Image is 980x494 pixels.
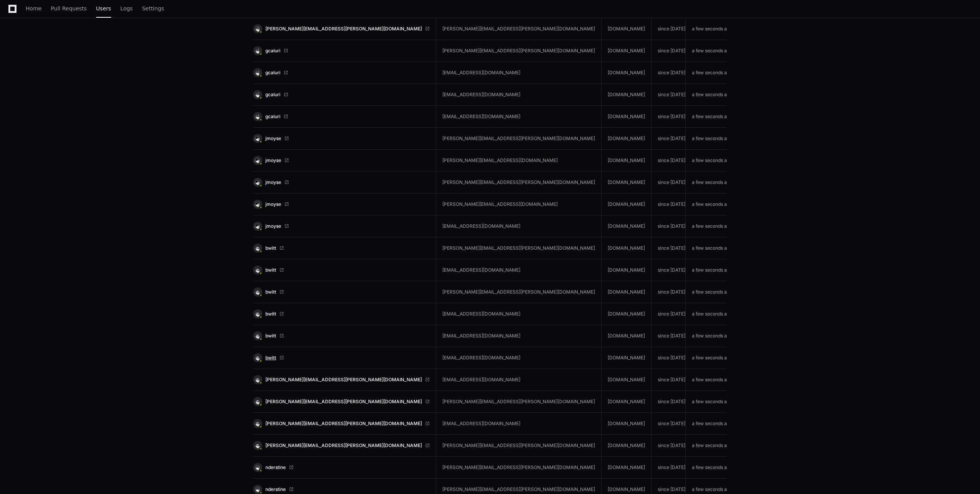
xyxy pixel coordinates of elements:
[254,398,261,405] img: 13.svg
[265,157,281,164] span: jmoyse
[436,40,602,62] td: [PERSON_NAME][EMAIL_ADDRESS][PERSON_NAME][DOMAIN_NAME]
[265,113,280,120] span: gcaluri
[436,281,602,303] td: [PERSON_NAME][EMAIL_ADDRESS][PERSON_NAME][DOMAIN_NAME]
[686,237,733,259] td: a few seconds ago
[51,6,87,11] span: Pull Requests
[602,281,652,303] td: [DOMAIN_NAME]
[254,91,261,98] img: 4.svg
[436,413,602,435] td: [EMAIL_ADDRESS][DOMAIN_NAME]
[602,172,652,194] td: [DOMAIN_NAME]
[652,84,686,106] td: since [DATE]
[265,399,422,405] span: [PERSON_NAME][EMAIL_ADDRESS][PERSON_NAME][DOMAIN_NAME]
[265,48,280,54] span: gcaluri
[253,112,430,121] a: gcaluri
[602,457,652,479] td: [DOMAIN_NAME]
[436,303,602,325] td: [EMAIL_ADDRESS][DOMAIN_NAME]
[265,355,276,361] span: bwitt
[253,463,430,472] a: nderstine
[436,18,602,40] td: [PERSON_NAME][EMAIL_ADDRESS][PERSON_NAME][DOMAIN_NAME]
[265,245,276,251] span: bwitt
[26,6,42,11] span: Home
[652,369,686,391] td: since [DATE]
[602,40,652,62] td: [DOMAIN_NAME]
[253,200,430,209] a: jmoyse
[265,464,286,471] span: nderstine
[602,303,652,325] td: [DOMAIN_NAME]
[686,172,733,194] td: a few seconds ago
[254,442,261,449] img: 13.svg
[265,135,281,142] span: jmoyse
[265,442,422,449] span: [PERSON_NAME][EMAIL_ADDRESS][PERSON_NAME][DOMAIN_NAME]
[652,281,686,303] td: since [DATE]
[436,457,602,479] td: [PERSON_NAME][EMAIL_ADDRESS][PERSON_NAME][DOMAIN_NAME]
[436,325,602,347] td: [EMAIL_ADDRESS][DOMAIN_NAME]
[602,84,652,106] td: [DOMAIN_NAME]
[652,413,686,435] td: since [DATE]
[602,128,652,150] td: [DOMAIN_NAME]
[254,288,261,295] img: 13.svg
[686,150,733,172] td: a few seconds ago
[686,18,733,40] td: a few seconds ago
[686,194,733,215] td: a few seconds ago
[652,347,686,369] td: since [DATE]
[652,435,686,457] td: since [DATE]
[265,267,276,273] span: bwitt
[253,353,430,362] a: bwitt
[602,325,652,347] td: [DOMAIN_NAME]
[652,40,686,62] td: since [DATE]
[686,215,733,237] td: a few seconds ago
[436,259,602,281] td: [EMAIL_ADDRESS][DOMAIN_NAME]
[686,369,733,391] td: a few seconds ago
[254,354,261,361] img: 13.svg
[602,215,652,237] td: [DOMAIN_NAME]
[686,62,733,84] td: a few seconds ago
[602,237,652,259] td: [DOMAIN_NAME]
[254,310,261,317] img: 13.svg
[253,397,430,406] a: [PERSON_NAME][EMAIL_ADDRESS][PERSON_NAME][DOMAIN_NAME]
[254,244,261,252] img: 13.svg
[686,84,733,106] td: a few seconds ago
[265,179,281,185] span: jmoyse
[254,47,261,54] img: 4.svg
[254,420,261,427] img: 13.svg
[436,106,602,128] td: [EMAIL_ADDRESS][DOMAIN_NAME]
[254,113,261,120] img: 4.svg
[253,287,430,297] a: bwitt
[652,457,686,479] td: since [DATE]
[652,259,686,281] td: since [DATE]
[265,311,276,317] span: bwitt
[602,369,652,391] td: [DOMAIN_NAME]
[602,435,652,457] td: [DOMAIN_NAME]
[253,68,430,77] a: gcaluri
[436,237,602,259] td: [PERSON_NAME][EMAIL_ADDRESS][PERSON_NAME][DOMAIN_NAME]
[142,6,164,11] span: Settings
[602,413,652,435] td: [DOMAIN_NAME]
[436,62,602,84] td: [EMAIL_ADDRESS][DOMAIN_NAME]
[602,62,652,84] td: [DOMAIN_NAME]
[652,128,686,150] td: since [DATE]
[253,331,430,340] a: bwitt
[686,347,733,369] td: a few seconds ago
[602,259,652,281] td: [DOMAIN_NAME]
[265,333,276,339] span: bwitt
[652,150,686,172] td: since [DATE]
[686,128,733,150] td: a few seconds ago
[436,369,602,391] td: [EMAIL_ADDRESS][DOMAIN_NAME]
[436,215,602,237] td: [EMAIL_ADDRESS][DOMAIN_NAME]
[253,375,430,384] a: [PERSON_NAME][EMAIL_ADDRESS][PERSON_NAME][DOMAIN_NAME]
[254,222,261,230] img: 14.svg
[253,441,430,450] a: [PERSON_NAME][EMAIL_ADDRESS][PERSON_NAME][DOMAIN_NAME]
[686,259,733,281] td: a few seconds ago
[602,194,652,215] td: [DOMAIN_NAME]
[652,18,686,40] td: since [DATE]
[436,391,602,413] td: [PERSON_NAME][EMAIL_ADDRESS][PERSON_NAME][DOMAIN_NAME]
[265,201,281,207] span: jmoyse
[686,457,733,479] td: a few seconds ago
[254,266,261,274] img: 13.svg
[254,135,261,142] img: 14.svg
[652,325,686,347] td: since [DATE]
[265,92,280,98] span: gcaluri
[265,26,422,32] span: [PERSON_NAME][EMAIL_ADDRESS][PERSON_NAME][DOMAIN_NAME]
[254,25,261,32] img: 6.svg
[436,150,602,172] td: [PERSON_NAME][EMAIL_ADDRESS][DOMAIN_NAME]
